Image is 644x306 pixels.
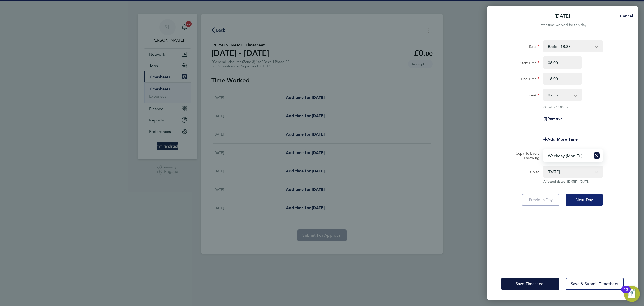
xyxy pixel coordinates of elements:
div: Enter time worked for this day. [487,22,638,28]
button: Open Resource Center, 13 new notifications [624,286,640,302]
span: Cancel [619,14,633,18]
button: Remove [543,117,563,121]
div: 13 [624,289,628,296]
button: Cancel [612,11,638,21]
span: Remove [547,116,563,121]
button: Reset selection [594,150,600,161]
button: Add More Time [543,137,578,141]
label: Start Time [520,60,539,67]
span: Save Timesheet [516,281,545,286]
button: Save Timesheet [501,278,559,290]
button: Next Day [566,194,603,206]
label: Break [527,93,539,99]
input: E.g. 08:00 [543,56,582,69]
span: Save & Submit Timesheet [571,281,619,286]
label: Rate [529,44,539,50]
label: Up to [530,170,539,176]
div: Quantity: hrs [543,105,603,109]
span: Next Day [576,197,593,202]
span: 10.00 [556,105,564,109]
button: Save & Submit Timesheet [566,278,624,290]
label: Copy To Every Following [512,151,539,160]
p: [DATE] [554,13,570,20]
input: E.g. 18:00 [543,73,582,85]
label: End Time [521,77,539,83]
span: Add More Time [547,137,578,142]
span: Affected dates: [DATE] - [DATE] [543,180,603,184]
